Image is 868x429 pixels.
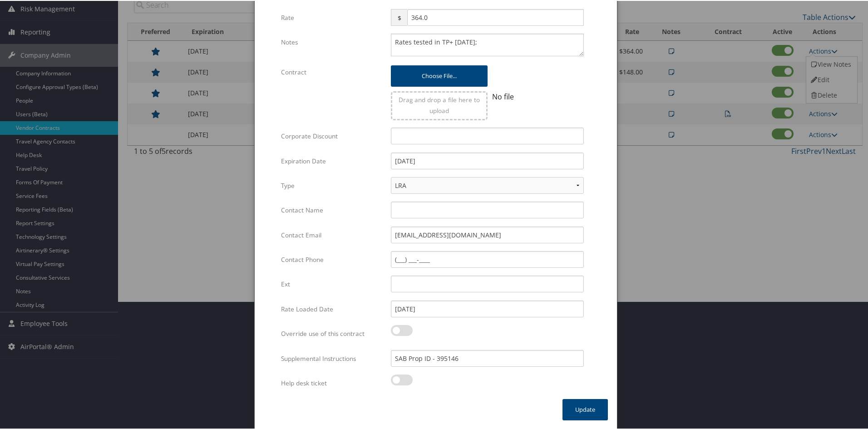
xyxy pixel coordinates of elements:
label: Contact Email [281,226,384,243]
label: Contract [281,63,384,80]
label: Notes [281,33,384,50]
label: Contact Phone [281,250,384,267]
label: Type [281,176,384,193]
label: Corporate Discount [281,127,384,144]
label: Rate [281,8,384,25]
label: Supplemental Instructions [281,349,384,366]
label: Contact Name [281,201,384,218]
span: $ [391,8,407,25]
label: Override use of this contract [281,324,384,341]
span: Drag and drop a file here to upload [399,94,480,114]
label: Ext [281,275,384,292]
label: Rate Loaded Date [281,300,384,317]
span: No file [492,91,514,101]
label: Help desk ticket [281,374,384,391]
button: Update [562,398,608,419]
input: (___) ___-____ [391,250,584,267]
label: Expiration Date [281,152,384,169]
